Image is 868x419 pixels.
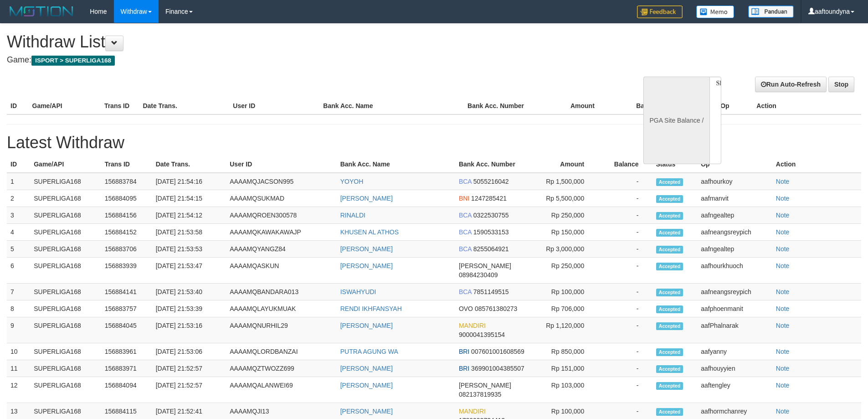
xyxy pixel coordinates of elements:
span: ISPORT > SUPERLIGA168 [31,56,115,66]
td: SUPERLIGA168 [30,207,101,224]
th: Amount [534,156,598,173]
th: ID [7,98,29,114]
a: Note [776,228,790,236]
td: [DATE] 21:53:53 [152,241,226,258]
span: Accepted [656,305,683,313]
span: 369901004385507 [471,365,524,372]
td: [DATE] 21:53:47 [152,258,226,284]
td: 156883757 [101,300,152,317]
a: Note [776,365,790,372]
a: Note [776,322,790,329]
td: Rp 250,000 [534,258,598,284]
span: 08984230409 [459,271,498,279]
a: RENDI IKHFANSYAH [340,305,402,312]
th: Bank Acc. Number [464,98,536,114]
td: 3 [7,207,30,224]
td: SUPERLIGA168 [30,284,101,300]
a: PUTRA AGUNG WA [340,348,398,355]
h4: Game: [7,56,570,65]
td: - [598,343,652,360]
span: 8255064921 [473,245,509,253]
span: BNI [459,195,469,202]
td: aafngealtep [697,241,772,258]
td: 8 [7,300,30,317]
h1: Withdraw List [7,33,570,51]
td: aafngealtep [697,207,772,224]
td: SUPERLIGA168 [30,190,101,207]
th: Op [697,156,772,173]
span: MANDIRI [459,322,486,329]
span: OVO [459,305,473,312]
a: [PERSON_NAME] [340,382,393,389]
span: 1247285421 [471,195,507,202]
td: SUPERLIGA168 [30,241,101,258]
td: 156884045 [101,317,152,343]
span: [PERSON_NAME] [459,382,511,389]
td: Rp 150,000 [534,224,598,241]
td: 156883971 [101,360,152,377]
td: - [598,207,652,224]
td: Rp 250,000 [534,207,598,224]
th: Trans ID [101,98,139,114]
td: Rp 103,000 [534,377,598,403]
td: [DATE] 21:52:57 [152,360,226,377]
span: 007601001608569 [471,348,524,355]
a: Run Auto-Refresh [755,77,827,92]
td: [DATE] 21:53:39 [152,300,226,317]
td: aafneangsreypich [697,224,772,241]
img: MOTION_logo.png [7,5,76,18]
td: AAAAMQLAYUKMUAK [226,300,336,317]
img: Button%20Memo.svg [696,5,734,18]
td: - [598,284,652,300]
span: 0322530755 [473,212,509,219]
td: Rp 850,000 [534,343,598,360]
td: 1 [7,173,30,190]
td: [DATE] 21:53:40 [152,284,226,300]
td: [DATE] 21:54:16 [152,173,226,190]
td: 12 [7,377,30,403]
a: RINALDI [340,212,365,219]
td: aafphoenmanit [697,300,772,317]
span: Accepted [656,246,683,253]
td: AAAAMQBANDARA013 [226,284,336,300]
th: Date Trans. [139,98,229,114]
td: Rp 5,500,000 [534,190,598,207]
th: Trans ID [101,156,152,173]
td: Rp 3,000,000 [534,241,598,258]
td: 156884156 [101,207,152,224]
td: 156884152 [101,224,152,241]
a: [PERSON_NAME] [340,262,393,269]
th: Balance [598,156,652,173]
th: Status [652,156,698,173]
td: 5 [7,241,30,258]
td: 11 [7,360,30,377]
span: Accepted [656,289,683,296]
td: AAAAMQJACSON995 [226,173,336,190]
td: SUPERLIGA168 [30,377,101,403]
td: - [598,173,652,190]
th: Bank Acc. Name [337,156,455,173]
span: Accepted [656,348,683,356]
span: Accepted [656,382,683,390]
td: AAAAMQROEN300578 [226,207,336,224]
td: 156883961 [101,343,152,360]
td: Rp 100,000 [534,284,598,300]
span: BRI [459,348,469,355]
a: Stop [828,77,854,92]
img: panduan.png [748,5,794,18]
a: Note [776,212,790,219]
td: 156884095 [101,190,152,207]
a: Note [776,178,790,185]
td: aafhouyyien [697,360,772,377]
td: - [598,241,652,258]
td: SUPERLIGA168 [30,360,101,377]
td: Rp 1,500,000 [534,173,598,190]
span: BCA [459,228,472,236]
span: 9000041395154 [459,331,505,338]
th: Action [772,156,861,173]
td: aafPhalnarak [697,317,772,343]
td: SUPERLIGA168 [30,343,101,360]
div: PGA Site Balance / [643,77,709,164]
th: User ID [226,156,336,173]
td: SUPERLIGA168 [30,300,101,317]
